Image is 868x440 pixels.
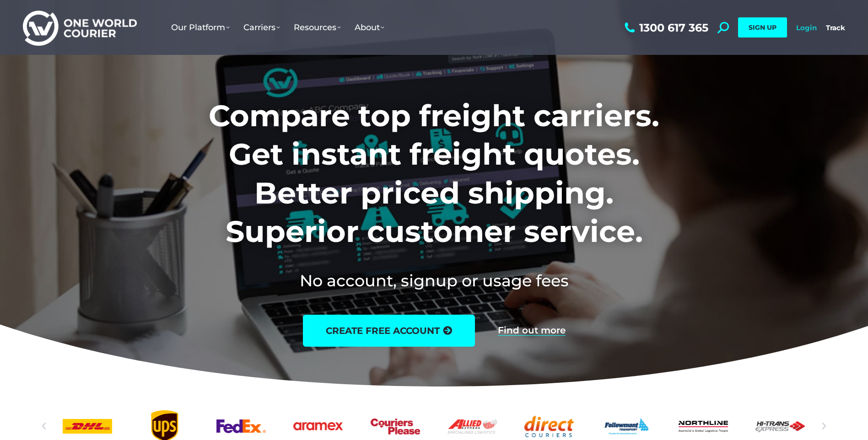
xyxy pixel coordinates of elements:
span: Our Platform [171,22,230,32]
h2: No account, signup or usage fees [148,269,720,292]
span: About [355,22,384,32]
span: Resources [294,22,341,32]
a: 1300 617 365 [622,22,708,33]
h1: Compare top freight carriers. Get instant freight quotes. Better priced shipping. Superior custom... [148,97,720,251]
a: Track [826,23,845,32]
a: Login [796,23,817,32]
a: Resources [287,13,348,42]
a: Find out more [498,326,566,336]
a: Carriers [237,13,287,42]
a: create free account [303,315,475,347]
span: Carriers [243,22,280,32]
a: Our Platform [164,13,237,42]
img: One World Courier [23,9,137,46]
a: SIGN UP [738,17,787,38]
a: About [348,13,391,42]
span: SIGN UP [749,23,776,32]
